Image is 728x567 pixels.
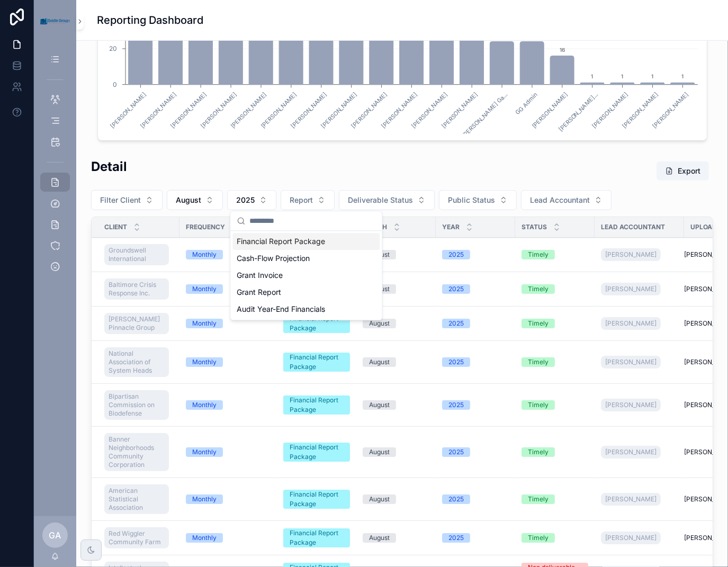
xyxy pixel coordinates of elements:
span: August [176,195,201,205]
a: 2025 [442,447,509,457]
span: Red Wiggler Community Farm [109,529,165,546]
a: [PERSON_NAME] Pinnacle Group [104,311,173,336]
text: [PERSON_NAME] [349,91,389,130]
a: National Association of System Heads [104,347,169,377]
div: 2025 [448,533,464,543]
a: Timely [522,400,588,410]
a: Monthly [186,400,271,410]
div: Financial Report Package [290,395,344,415]
div: Timely [528,494,549,504]
a: 2025 [442,400,509,410]
a: [PERSON_NAME] [601,317,661,330]
button: Select Button [227,190,276,210]
span: [PERSON_NAME] [605,448,657,456]
a: 2025 [442,357,509,367]
a: 2025 [442,533,509,543]
a: Timely [522,284,588,294]
a: [PERSON_NAME] [601,248,661,261]
text: [PERSON_NAME] [109,91,148,130]
a: Financial Report Package [283,490,350,509]
a: August [363,319,429,328]
a: August [363,447,429,457]
text: [PERSON_NAME] [319,91,358,130]
text: [PERSON_NAME] [621,91,660,130]
button: Select Button [439,190,517,210]
div: Timely [528,284,549,294]
div: Suggestions [230,231,382,320]
div: 2025 [448,494,464,504]
span: [PERSON_NAME] Pinnacle Group [109,315,165,332]
div: 2025 [448,284,464,294]
div: August [369,319,390,328]
div: Timely [528,357,549,367]
a: Monthly [186,357,271,367]
span: Public Status [448,195,495,205]
a: [PERSON_NAME] [601,532,661,544]
a: [PERSON_NAME] [601,354,678,371]
a: Financial Report Package [283,528,350,547]
div: Timely [528,400,549,410]
a: Timely [522,494,588,504]
span: Baltimore Crisis Response Inc. [109,281,165,298]
span: 2025 [236,195,255,205]
div: Timely [528,533,549,543]
a: Timely [522,250,588,259]
button: Select Button [91,190,163,210]
a: Monthly [186,533,271,543]
a: Timely [522,357,588,367]
a: [PERSON_NAME] [601,356,661,368]
a: Financial Report Package [283,395,350,415]
button: Select Button [521,190,612,210]
a: Bipartisan Commission on Biodefense [104,390,169,420]
div: 2025 [448,447,464,457]
a: Baltimore Crisis Response Inc. [104,276,173,302]
a: 2025 [442,250,509,259]
a: [PERSON_NAME] [601,444,678,461]
text: 1 [681,73,684,79]
text: GG Admin [514,91,539,116]
div: 2025 [448,250,464,259]
a: August [363,400,429,410]
text: [PERSON_NAME] [139,91,178,130]
a: August [363,494,429,504]
span: [PERSON_NAME] [605,495,657,503]
div: Financial Report Package [290,314,344,333]
text: [PERSON_NAME] Ga... [460,91,509,139]
a: Timely [522,319,588,328]
img: App logo [40,18,70,24]
div: Cash-Flow Projection [232,250,380,267]
a: August [363,357,429,367]
div: Financial Report Package [290,528,344,547]
div: August [369,447,390,457]
a: Groundswell International [104,244,169,265]
span: American Statistical Association [109,487,165,512]
a: Groundswell International [104,242,173,267]
a: [PERSON_NAME] [601,491,678,508]
span: Banner Neighborhoods Community Corporation [109,435,165,469]
h1: Reporting Dashboard [97,13,204,28]
div: Timely [528,447,549,457]
div: 2025 [448,319,464,328]
a: [PERSON_NAME] [601,446,661,458]
span: [PERSON_NAME] [605,319,657,328]
a: American Statistical Association [104,482,173,516]
span: Lead Accountant [601,223,665,231]
a: National Association of System Heads [104,345,173,379]
div: August [369,400,390,410]
span: GA [49,529,61,542]
span: National Association of System Heads [109,349,165,375]
a: Monthly [186,319,271,328]
a: Timely [522,533,588,543]
text: [PERSON_NAME] [289,91,328,130]
span: Lead Accountant [530,195,590,205]
div: Monthly [192,319,217,328]
span: [PERSON_NAME] [605,534,657,542]
div: Monthly [192,400,217,410]
div: Monthly [192,447,217,457]
text: 1 [621,73,623,79]
button: Export [657,161,709,181]
text: [PERSON_NAME]... [557,91,599,133]
span: Status [522,223,547,231]
a: 2025 [442,494,509,504]
a: Timely [522,447,588,457]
